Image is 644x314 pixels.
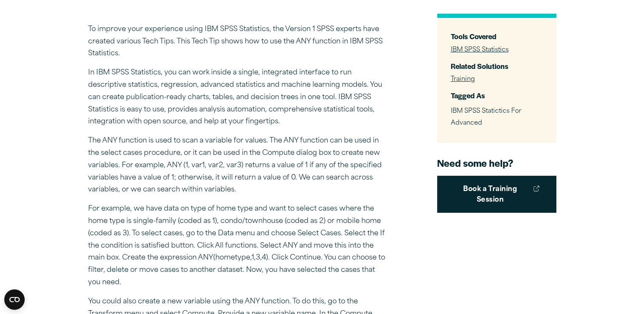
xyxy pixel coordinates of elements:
[451,76,475,83] a: Training
[451,46,509,53] a: IBM SPSS Statistics
[437,157,556,169] h4: Need some help?
[451,61,543,71] h3: Related Solutions
[4,289,25,310] button: Open CMP widget
[451,108,521,126] span: IBM SPSS Statictics For Advanced
[451,31,543,41] h3: Tools Covered
[88,203,386,289] p: For example, we have data on type of home type and want to select cases where the home type is si...
[451,91,543,100] h3: Tagged As
[437,175,556,212] a: Book a Training Session
[88,67,386,128] p: In IBM SPSS Statistics, you can work inside a single, integrated interface to run descriptive sta...
[88,135,386,196] p: The ANY function is used to scan a variable for values. The ANY function can be used in the selec...
[88,23,386,60] p: To improve your experience using IBM SPSS Statistics, the Version 1 SPSS experts have created var...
